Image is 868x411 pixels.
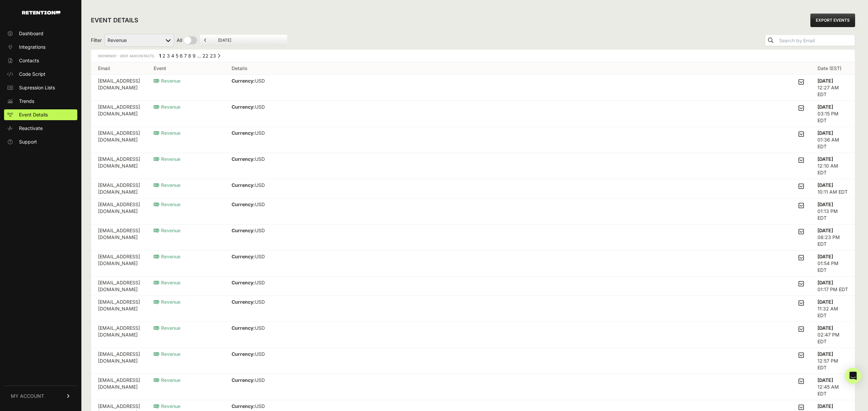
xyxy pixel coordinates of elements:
a: Support [4,136,77,147]
td: 12:27 AM EDT [811,75,855,101]
a: Code Script [4,69,77,80]
p: USD [232,182,291,189]
p: USD [232,201,289,208]
td: 12:57 PM EDT [811,348,855,374]
span: Revenue [154,403,180,409]
span: 1 - 20 [115,54,124,58]
span: Support [19,138,37,145]
span: MY ACCOUNT [11,393,44,399]
span: … [197,53,201,59]
p: USD [232,156,289,163]
span: Revenue [154,280,180,285]
span: Revenue [154,351,180,357]
td: 02:47 PM EDT [811,322,855,348]
p: USD [232,227,289,234]
strong: [DATE] [817,299,833,305]
strong: Currency: [232,325,255,331]
a: Page 5 [176,53,178,59]
span: Revenue [154,201,180,207]
strong: Currency: [232,182,255,188]
span: 443 [130,54,136,58]
p: USD [232,104,288,110]
td: 10:11 AM EDT [811,179,855,198]
th: Date (EST) [811,62,855,75]
a: Event Details [4,109,77,120]
strong: Currency: [232,130,255,136]
th: Details [225,62,811,75]
strong: [DATE] [817,325,833,331]
th: Email [91,62,147,75]
td: [EMAIL_ADDRESS][DOMAIN_NAME] [91,179,147,198]
td: [EMAIL_ADDRESS][DOMAIN_NAME] [91,198,147,224]
div: Pagination [158,52,220,61]
td: 01:13 PM EDT [811,198,855,224]
strong: Currency: [232,377,255,383]
span: Revenue [154,156,180,162]
td: [EMAIL_ADDRESS][DOMAIN_NAME] [91,296,147,322]
input: Search by Email [778,36,855,45]
a: Page 9 [193,53,196,59]
strong: Currency: [232,403,255,409]
a: MY ACCOUNT [4,386,77,406]
td: 01:54 PM EDT [811,251,855,277]
p: USD [232,279,290,286]
td: [EMAIL_ADDRESS][DOMAIN_NAME] [91,75,147,101]
span: Filter [91,37,102,44]
span: Revenue [154,104,180,110]
strong: Currency: [232,351,255,357]
td: [EMAIL_ADDRESS][DOMAIN_NAME] [91,348,147,374]
select: Filter [104,34,174,47]
strong: [DATE] [817,280,833,285]
strong: Currency: [232,156,255,162]
td: 03:15 PM EDT [811,101,855,127]
strong: [DATE] [817,377,833,383]
td: 08:23 PM EDT [811,224,855,251]
p: USD [232,78,308,84]
strong: [DATE] [817,403,833,409]
span: Revenue [154,377,180,383]
strong: [DATE] [817,78,833,84]
p: USD [232,351,289,358]
div: Showing of [98,52,155,59]
strong: [DATE] [817,130,833,136]
strong: Currency: [232,228,255,233]
a: Page 2 [162,53,165,59]
a: Page 22 [202,53,209,59]
strong: Currency: [232,280,255,285]
a: Reactivate [4,123,77,134]
span: Supression Lists [19,84,55,91]
strong: Currency: [232,299,255,305]
a: EXPORT EVENTS [810,14,855,27]
td: 01:36 AM EDT [811,127,855,153]
p: USD [232,130,290,136]
span: Dashboard [19,30,43,37]
span: Revenue [154,228,180,233]
td: [EMAIL_ADDRESS][DOMAIN_NAME] [91,224,147,251]
td: [EMAIL_ADDRESS][DOMAIN_NAME] [91,251,147,277]
strong: Currency: [232,254,255,259]
a: Page 8 [188,53,191,59]
p: USD [232,253,308,260]
a: Supression Lists [4,82,77,93]
td: [EMAIL_ADDRESS][DOMAIN_NAME] [91,127,147,153]
a: Integrations [4,42,77,52]
strong: [DATE] [817,156,833,162]
strong: Currency: [232,201,255,207]
a: Trends [4,96,77,107]
span: Integrations [19,44,45,50]
p: USD [232,403,288,410]
td: 11:32 AM EDT [811,296,855,322]
div: Open Intercom Messenger [845,368,861,384]
td: [EMAIL_ADDRESS][DOMAIN_NAME] [91,277,147,296]
a: Page 7 [184,53,187,59]
a: Page 6 [180,53,183,59]
td: 12:10 AM EDT [811,153,855,179]
p: USD [232,377,288,384]
td: [EMAIL_ADDRESS][DOMAIN_NAME] [91,101,147,127]
span: Revenue [154,325,180,331]
p: USD [232,325,308,331]
td: [EMAIL_ADDRESS][DOMAIN_NAME] [91,153,147,179]
span: Revenue [154,254,180,259]
span: Code Script [19,71,45,78]
strong: [DATE] [817,228,833,233]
